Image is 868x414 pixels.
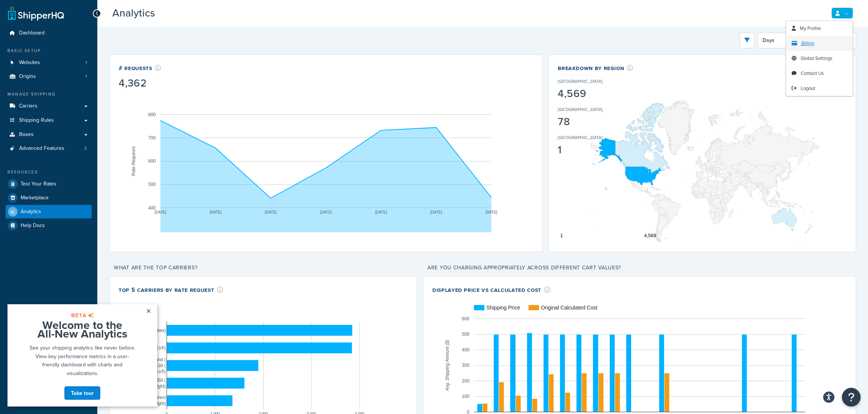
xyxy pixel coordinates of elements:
text: 100 [462,394,469,399]
a: Advanced Features3 [6,142,92,155]
span: Test Your Rates [21,181,57,187]
div: 4,569 [558,88,626,99]
svg: A chart. [119,90,533,232]
a: Contact Us [786,66,853,81]
div: 78 [558,117,626,127]
div: Manage Shipping [6,91,92,97]
div: 1 [558,145,626,155]
span: Boxes [19,132,34,138]
text: 400 [462,347,469,352]
text: Shipping Price [486,305,520,311]
div: Displayed Price vs Calculated Cost [432,285,550,294]
a: Dashboard [6,26,92,40]
a: Take tour [57,82,93,96]
text: 400 [148,205,156,210]
span: Billing [801,40,814,47]
a: My Profile [786,21,853,36]
button: Open Resource Center [842,388,861,407]
div: Top 5 Carriers by Rate Request [119,285,223,294]
span: Help Docs [21,223,45,229]
span: 3 [84,145,87,152]
text: [DATE] [485,210,497,214]
span: Carriers [19,103,37,109]
span: 1 [85,60,87,66]
span: Beta [157,10,182,19]
span: Advanced Features [19,145,64,152]
text: 600 [148,158,156,164]
a: Billing [786,36,853,51]
text: 600 [462,316,469,321]
button: open filter drawer [740,33,755,48]
svg: A chart. [558,100,846,243]
text: [DATE] [375,210,387,214]
a: Global Settings [786,51,853,66]
span: Analytics [21,209,41,215]
h3: Analytics [112,7,819,19]
a: Origins1 [6,70,92,84]
text: 500 [148,182,156,187]
p: [GEOGRAPHIC_DATA] [558,134,603,141]
text: [DATE] [155,210,167,214]
p: See your shipping analytics like never before. View key performance metrics in a user-friendly da... [20,39,130,73]
text: 1 [560,233,563,238]
text: 200 [462,378,469,383]
text: Original Calculated Cost [541,305,597,311]
span: Origins [19,73,36,80]
a: Carriers [6,99,92,113]
a: Analytics [6,205,92,218]
text: [DATE] [320,210,332,214]
text: [DATE] [265,210,277,214]
li: Advanced Features [6,142,92,155]
span: Marketplace [21,195,49,201]
p: [GEOGRAPHIC_DATA] [558,78,603,85]
a: Logout [786,81,853,96]
span: Dashboard [19,30,45,36]
div: Resources [6,169,92,175]
span: My Profile [800,25,821,32]
span: All-New Analytics [30,21,120,37]
text: Avg. Shipping Amount ($) [445,340,450,391]
a: Test Your Rates [6,177,92,191]
span: Shipping Rules [19,117,54,124]
a: Help Docs [6,219,92,232]
span: Websites [19,60,40,66]
span: 1 [85,73,87,80]
span: Global Settings [801,55,832,62]
div: 4,362 [119,78,161,88]
a: Boxes [6,128,92,142]
div: Basic Setup [6,48,92,54]
text: [DATE] [430,210,442,214]
text: 700 [148,135,156,140]
div: # Requests [119,64,161,72]
text: [DATE] [210,210,222,214]
div: Breakdown by Region [558,64,633,72]
text: 800 [148,112,156,117]
a: Websites1 [6,56,92,70]
p: Are you charging appropriately across different cart values? [423,263,856,273]
text: 4,569 [644,233,657,238]
text: 300 [462,363,469,368]
text: 500 [462,332,469,337]
span: Contact Us [801,70,824,77]
a: Shipping Rules [6,114,92,127]
span: Welcome to the [35,13,115,29]
li: Websites [6,56,92,70]
p: [GEOGRAPHIC_DATA] [558,106,603,113]
text: Rate Requests [131,146,136,176]
li: Origins [6,70,92,84]
a: Marketplace [6,191,92,205]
